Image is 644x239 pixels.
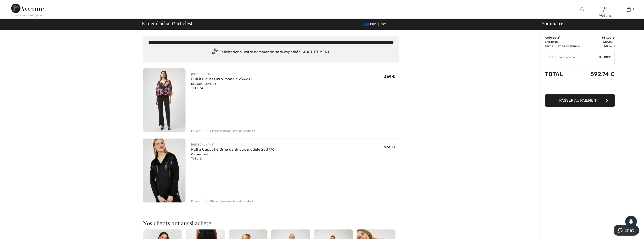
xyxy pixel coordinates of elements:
[633,7,635,11] span: 2
[614,225,639,237] iframe: Ouvre un widget dans lequel vous pouvez chatter avec l’un de nos agents
[545,40,586,44] td: Livraison
[173,20,176,26] span: 2
[381,23,386,26] span: FR
[143,68,186,132] img: Pull à Fleurs Col V modèle 254202
[545,44,586,48] td: Taxes & Droits de douane
[143,139,186,202] img: Pull à Capuche Orné de Bijoux modèle 253776
[11,4,44,13] img: 1ère Avenue
[594,13,617,18] div: Wellens
[586,66,615,82] td: 592.74 €
[559,98,598,103] span: Passer au paiement
[191,147,275,152] a: Pull à Capuche Orné de Bijoux modèle 253776
[598,55,611,59] span: Utiliser
[545,66,586,82] td: Total
[191,72,252,76] div: [PERSON_NAME]
[384,74,396,79] span: 269 €
[536,21,641,26] div: Sommaire
[580,7,584,12] img: recherche
[545,94,615,107] button: Passer au paiement
[363,23,378,26] span: EUR
[627,7,631,12] img: Mon panier
[558,36,559,39] span: 2
[545,36,586,40] td: Articles ( )
[586,44,615,48] td: 58.74 €
[191,77,252,81] a: Pull à Fleurs Col V modèle 254202
[363,23,370,26] img: Euro
[191,129,202,133] div: Enlever
[545,82,615,93] iframe: PayPal
[191,199,202,203] div: Enlever
[210,48,220,57] img: Congratulation2.svg
[149,48,393,57] div: Félicitations ! Votre commande sera expédiée GRATUITEMENT !
[143,220,399,226] h2: Nos clients ont aussi acheté
[586,40,615,44] td: Gratuit
[586,36,615,40] td: 534.00 €
[206,129,255,133] div: Placer dans ma liste de souhaits
[191,152,275,161] div: Couleur: Noir Taille: L
[545,50,598,64] input: Code promo
[142,21,192,26] span: Panier d'achat ( articles)
[206,199,255,203] div: Placer dans ma liste de souhaits
[191,82,252,90] div: Couleur: Noir/Multi Taille: 14
[11,13,45,17] div: < Continuer à magasiner
[603,7,607,11] a: Se connecter
[603,7,607,12] img: Mes infos
[384,145,396,149] span: 265 €
[617,7,640,12] a: 2
[191,143,275,147] div: [PERSON_NAME]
